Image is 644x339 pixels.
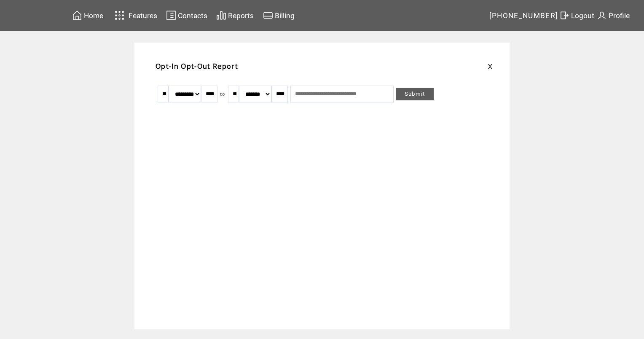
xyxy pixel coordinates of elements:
[263,10,273,21] img: creidtcard.svg
[228,11,254,20] span: Reports
[559,10,569,21] img: exit.svg
[112,8,127,22] img: features.svg
[129,11,157,20] span: Features
[558,9,596,22] a: Logout
[178,11,207,20] span: Contacts
[396,88,434,100] a: Submit
[262,9,296,22] a: Billing
[72,10,82,21] img: home.svg
[84,11,103,20] span: Home
[489,11,558,20] span: [PHONE_NUMBER]
[220,91,225,97] span: to
[609,11,630,20] span: Profile
[71,9,105,22] a: Home
[216,10,226,21] img: chart.svg
[165,9,209,22] a: Contacts
[596,9,631,22] a: Profile
[275,11,295,20] span: Billing
[156,62,238,71] span: Opt-In Opt-Out Report
[215,9,255,22] a: Reports
[111,7,158,24] a: Features
[597,10,607,21] img: profile.svg
[166,10,176,21] img: contacts.svg
[571,11,594,20] span: Logout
